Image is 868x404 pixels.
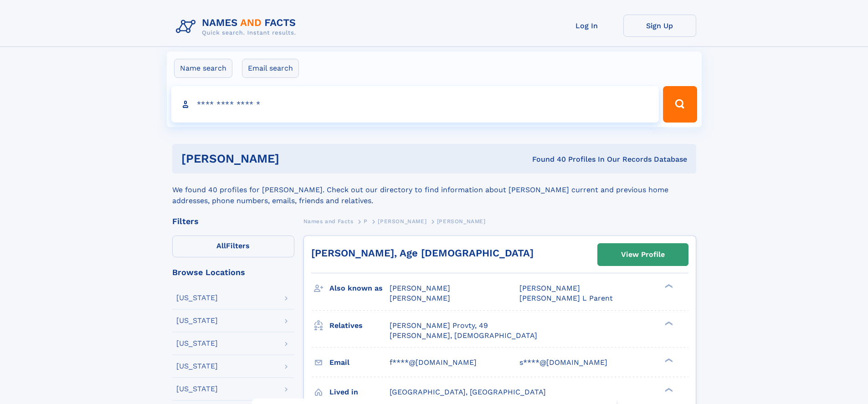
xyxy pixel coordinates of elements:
div: Found 40 Profiles In Our Records Database [406,154,687,164]
span: [GEOGRAPHIC_DATA], [GEOGRAPHIC_DATA] [390,388,546,396]
a: [PERSON_NAME] [378,215,426,227]
div: [US_STATE] [176,385,218,393]
label: Name search [174,59,232,78]
label: Filters [172,235,294,257]
h3: Relatives [329,318,390,333]
div: ❯ [663,320,673,326]
label: Email search [242,59,299,78]
div: ❯ [663,387,673,393]
a: P [364,215,368,227]
span: All [216,241,226,250]
img: Logo Names and Facts [172,15,303,39]
a: Sign Up [623,15,696,37]
a: Names and Facts [303,215,354,227]
div: [US_STATE] [176,340,218,347]
div: [US_STATE] [176,294,218,302]
h3: Also known as [329,281,390,296]
a: Log In [550,15,623,37]
button: Search Button [663,86,697,123]
h1: [PERSON_NAME] [181,153,406,164]
a: [PERSON_NAME] Provty, 49 [390,321,488,331]
div: View Profile [621,244,665,265]
div: ❯ [663,357,673,363]
div: Browse Locations [172,268,294,276]
a: View Profile [598,244,688,266]
div: [US_STATE] [176,363,218,370]
span: [PERSON_NAME] [390,284,450,292]
span: [PERSON_NAME] [437,218,486,225]
div: ❯ [663,283,673,289]
h3: Email [329,355,390,370]
span: P [364,218,368,225]
span: [PERSON_NAME] L Parent [519,294,613,302]
h3: Lived in [329,384,390,400]
div: We found 40 profiles for [PERSON_NAME]. Check out our directory to find information about [PERSON... [172,174,696,206]
div: [US_STATE] [176,317,218,324]
div: Filters [172,217,294,225]
span: [PERSON_NAME] [378,218,426,225]
input: search input [171,86,659,123]
span: [PERSON_NAME] [390,294,450,302]
a: [PERSON_NAME], [DEMOGRAPHIC_DATA] [390,331,537,341]
a: [PERSON_NAME], Age [DEMOGRAPHIC_DATA] [311,247,534,259]
span: [PERSON_NAME] [519,284,580,292]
